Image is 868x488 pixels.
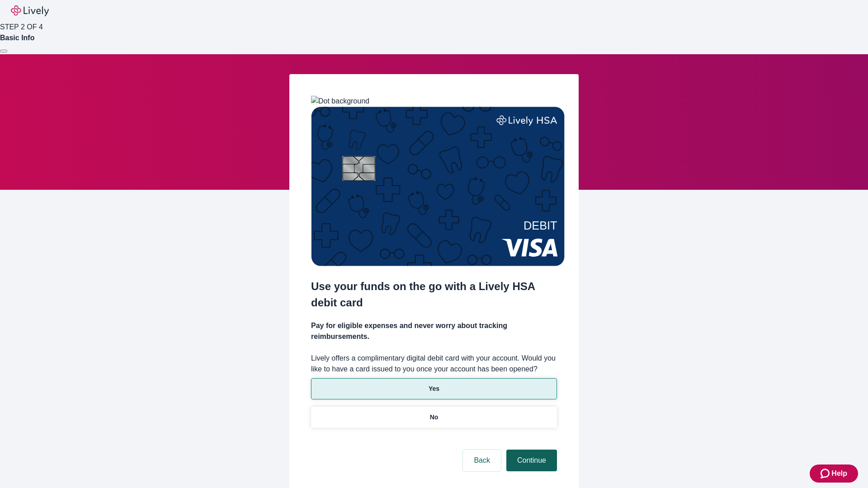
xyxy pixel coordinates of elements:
[311,353,557,375] label: Lively offers a complimentary digital debit card with your account. Would you like to have a card...
[11,5,49,16] img: Lively
[810,465,858,483] button: Zendesk support iconHelp
[429,384,439,394] p: Yes
[311,407,557,428] button: No
[821,468,831,479] svg: Zendesk support icon
[430,413,439,422] p: No
[311,378,557,399] button: Yes
[506,450,557,471] button: Continue
[311,320,557,342] h4: Pay for eligible expenses and never worry about tracking reimbursements.
[831,468,847,479] span: Help
[311,96,369,107] img: Dot background
[311,278,557,311] h2: Use your funds on the go with a Lively HSA debit card
[463,450,501,471] button: Back
[311,107,565,266] img: Debit card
